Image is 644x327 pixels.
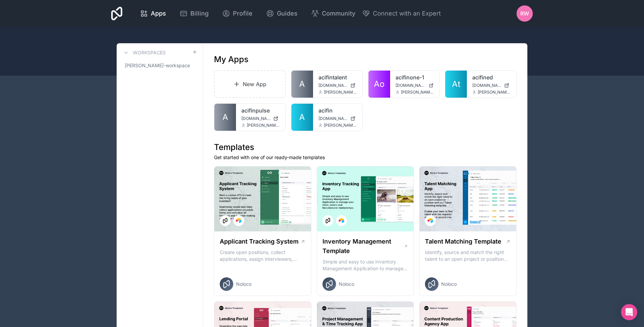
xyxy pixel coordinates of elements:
[472,73,511,81] a: acifined
[478,90,511,95] span: [PERSON_NAME][EMAIL_ADDRESS][DOMAIN_NAME]
[306,6,361,21] a: Community
[299,112,305,123] span: A
[214,142,517,153] h1: Templates
[220,237,299,246] h1: Applicant Tracking System
[135,6,171,21] a: Apps
[362,9,441,18] button: Connect with an Expert
[241,116,280,121] a: [DOMAIN_NAME]
[214,104,236,131] a: A
[125,62,190,69] span: [PERSON_NAME]-workspace
[241,116,270,121] span: [DOMAIN_NAME]
[261,6,303,21] a: Guides
[324,90,357,95] span: [PERSON_NAME][EMAIL_ADDRESS][DOMAIN_NAME]
[122,49,166,57] a: Workspaces
[323,237,404,256] h1: Inventory Management Template
[318,73,357,81] a: acifintalent
[322,9,355,18] span: Community
[373,9,441,18] span: Connect with an Expert
[247,123,280,128] span: [PERSON_NAME][EMAIL_ADDRESS][DOMAIN_NAME]
[396,73,434,81] a: acifinone-1
[220,249,306,262] p: Create open positions, collect applications, assign interviewers, centralise candidate feedback a...
[425,249,511,262] p: Identify, source and match the right talent to an open project or position with our Talent Matchi...
[299,79,305,90] span: A
[291,71,313,98] a: A
[133,49,166,56] h3: Workspaces
[396,83,426,88] span: [DOMAIN_NAME]
[452,79,460,90] span: At
[318,116,357,121] a: [DOMAIN_NAME]
[277,9,297,18] span: Guides
[401,90,434,95] span: [PERSON_NAME][EMAIL_ADDRESS][DOMAIN_NAME]
[233,9,253,18] span: Profile
[214,54,248,65] h1: My Apps
[472,83,501,88] span: [DOMAIN_NAME]
[291,104,313,131] a: A
[214,154,517,161] p: Get started with one of our ready-made templates
[441,281,457,287] span: Noloco
[339,218,344,223] img: Airtable Logo
[241,106,280,115] a: acifinpulse
[324,123,357,128] span: [PERSON_NAME][EMAIL_ADDRESS][DOMAIN_NAME]
[396,83,434,88] a: [DOMAIN_NAME]
[318,106,357,115] a: acifin
[222,112,228,123] span: A
[368,71,390,98] a: Ao
[122,59,197,72] a: [PERSON_NAME]-workspace
[174,6,214,21] a: Billing
[318,83,348,88] span: [DOMAIN_NAME]
[236,218,241,223] img: Airtable Logo
[374,79,384,90] span: Ao
[472,83,511,88] a: [DOMAIN_NAME]
[217,6,258,21] a: Profile
[214,70,286,98] a: New App
[151,9,166,18] span: Apps
[428,218,433,223] img: Airtable Logo
[323,258,408,272] p: Simple and easy to use Inventory Management Application to manage your stock, orders and Manufact...
[339,281,354,287] span: Noloco
[236,281,252,287] span: Noloco
[520,9,529,18] span: RW
[425,237,501,246] h1: Talent Matching Template
[190,9,209,18] span: Billing
[318,116,348,121] span: [DOMAIN_NAME]
[445,71,467,98] a: At
[621,304,637,320] div: Open Intercom Messenger
[318,83,357,88] a: [DOMAIN_NAME]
